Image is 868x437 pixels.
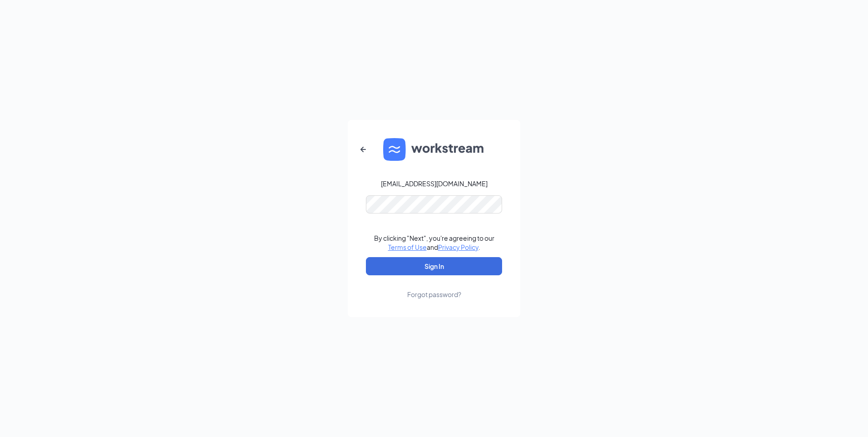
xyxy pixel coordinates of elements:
[388,243,427,251] a: Terms of Use
[407,290,461,299] div: Forgot password?
[352,139,374,160] button: ArrowLeftNew
[366,257,502,275] button: Sign In
[374,233,494,252] div: By clicking "Next", you're agreeing to our and .
[438,243,478,251] a: Privacy Policy
[407,275,461,299] a: Forgot password?
[358,144,369,155] svg: ArrowLeftNew
[381,179,488,188] div: [EMAIL_ADDRESS][DOMAIN_NAME]
[383,138,485,161] img: WS logo and Workstream text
